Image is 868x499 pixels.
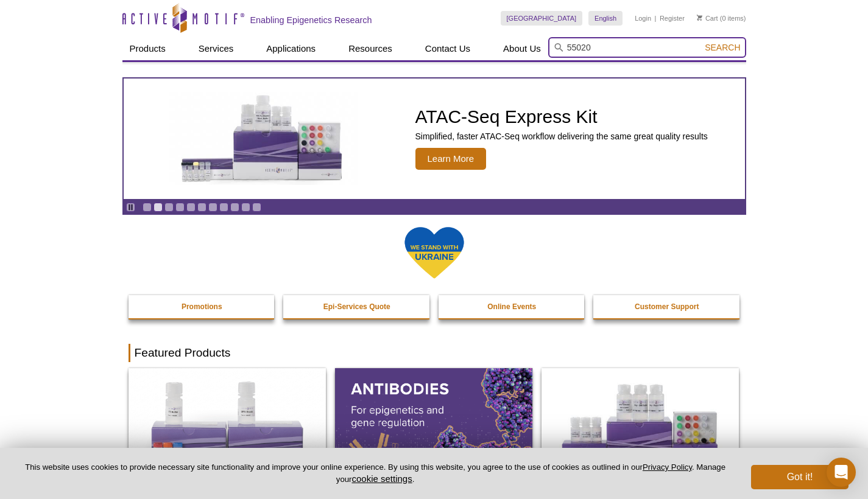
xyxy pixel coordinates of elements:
[164,203,174,212] a: Go to slide 3
[548,37,746,58] input: Keyword, Cat. No.
[701,42,744,53] button: Search
[593,295,741,318] a: Customer Support
[323,302,390,311] strong: Epi-Services Quote
[697,14,718,23] a: Cart
[635,302,699,311] strong: Customer Support
[643,462,692,472] a: Privacy Policy
[404,226,465,280] img: We Stand With Ukraine
[283,295,431,318] a: Epi-Services Quote
[415,108,708,126] h2: ATAC-Seq Express Kit
[335,368,532,487] img: All Antibodies
[250,15,372,26] h2: Enabling Epigenetics Research
[122,37,173,60] a: Products
[439,295,586,318] a: Online Events
[660,14,685,23] a: Register
[705,43,740,52] span: Search
[153,203,163,212] a: Go to slide 2
[175,203,185,212] a: Go to slide 4
[588,11,623,26] a: English
[143,203,152,212] a: Go to slide 1
[19,462,731,485] p: This website uses cookies to provide necessary site functionality and improve your online experie...
[186,203,196,212] a: Go to slide 5
[697,15,702,21] img: Your Cart
[751,465,849,489] button: Got it!
[496,37,548,60] a: About Us
[129,295,276,318] a: Promotions
[418,37,478,60] a: Contact Us
[341,37,400,60] a: Resources
[230,203,239,212] a: Go to slide 9
[129,344,740,362] h2: Featured Products
[415,148,487,170] span: Learn More
[252,203,261,212] a: Go to slide 11
[163,92,364,185] img: ATAC-Seq Express Kit
[351,473,412,484] button: cookie settings
[241,203,250,212] a: Go to slide 10
[208,203,217,212] a: Go to slide 7
[415,131,708,142] p: Simplified, faster ATAC-Seq workflow delivering the same great quality results
[635,14,651,23] a: Login
[219,203,228,212] a: Go to slide 8
[126,203,135,212] a: Toggle autoplay
[124,79,745,199] article: ATAC-Seq Express Kit
[501,11,583,26] a: [GEOGRAPHIC_DATA]
[542,368,739,487] img: CUT&Tag-IT® Express Assay Kit
[191,37,241,60] a: Services
[259,37,323,60] a: Applications
[655,11,657,26] li: |
[487,302,536,311] strong: Online Events
[129,368,326,487] img: DNA Library Prep Kit for Illumina
[182,302,222,311] strong: Promotions
[197,203,206,212] a: Go to slide 6
[827,458,856,487] div: Open Intercom Messenger
[697,11,746,26] li: (0 items)
[124,79,745,199] a: ATAC-Seq Express Kit ATAC-Seq Express Kit Simplified, faster ATAC-Seq workflow delivering the sam...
